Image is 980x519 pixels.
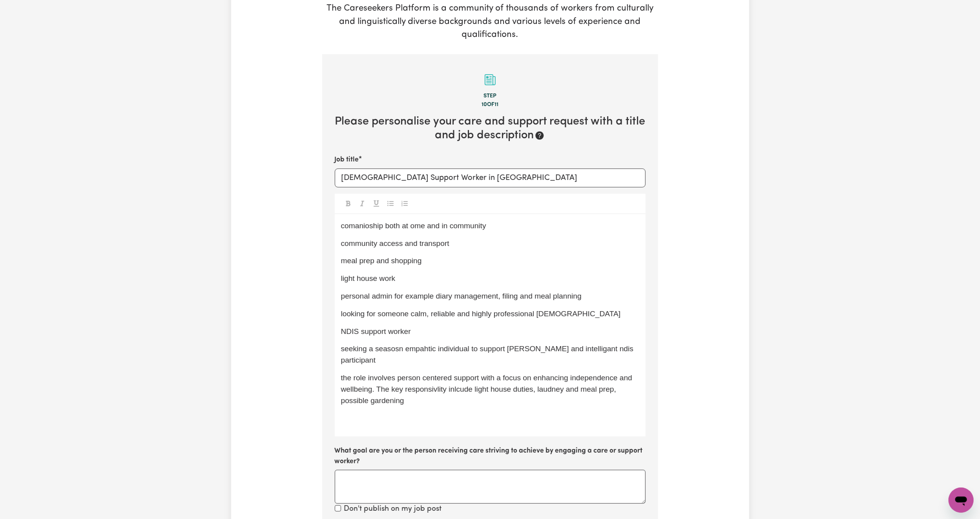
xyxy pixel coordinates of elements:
button: Toggle undefined [399,198,410,209]
div: 10 of 11 [335,101,646,109]
input: e.g. Care worker needed in North Sydney for aged care [335,169,646,187]
h2: Please personalise your care and support request with a title and job description [335,115,646,142]
span: seeking a seasosn empahtic individual to support [PERSON_NAME] and intelligant ndis participant [341,345,636,364]
span: NDIS support worker [341,327,411,336]
span: community access and transport [341,239,449,248]
label: Don't publish on my job post [344,504,442,515]
span: the role involves person centered support with a focus on enhancing independence and wellbeing. T... [341,374,635,405]
button: Toggle undefined [357,198,368,209]
div: Step [335,92,646,101]
label: Job title [335,155,359,165]
span: comanioship both at ome and in community [341,222,486,230]
span: personal admin for example diary management, filing and meal planning [341,292,582,300]
p: The Careseekers Platform is a community of thousands of workers from culturally and linguisticall... [322,2,658,42]
span: meal prep and shopping [341,257,422,265]
iframe: Button to launch messaging window, conversation in progress [949,488,974,513]
span: looking for someone calm, reliable and highly professional [DEMOGRAPHIC_DATA] [341,310,621,318]
button: Toggle undefined [343,198,354,209]
button: Toggle undefined [371,198,382,209]
button: Toggle undefined [385,198,396,209]
label: What goal are you or the person receiving care striving to achieve by engaging a care or support ... [335,446,646,467]
span: light house work [341,274,396,282]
